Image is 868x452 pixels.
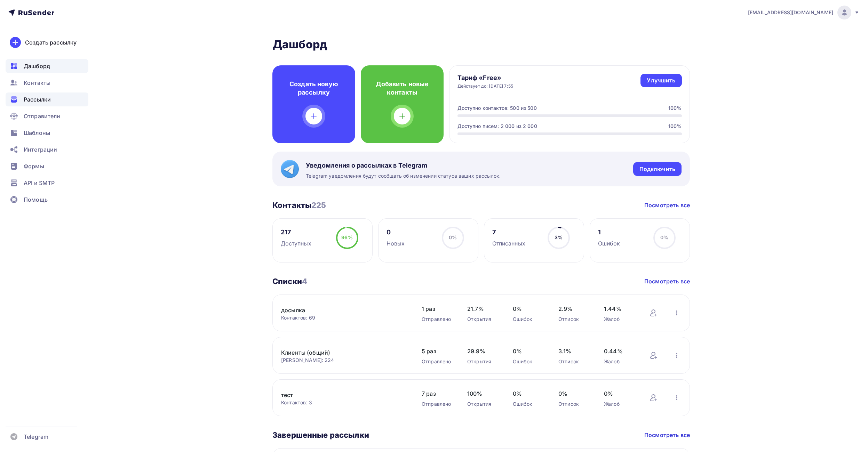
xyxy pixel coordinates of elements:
[558,358,590,365] div: Отписок
[644,431,690,439] a: Посмотреть все
[272,430,369,440] h3: Завершенные рассылки
[272,38,690,51] h2: Дашборд
[492,228,525,236] div: 7
[492,239,525,248] div: Отписанных
[513,401,544,407] div: Ошибок
[513,358,544,365] div: Ошибок
[387,228,405,236] div: 0
[25,38,77,47] div: Создать рассылку
[422,316,453,323] div: Отправлено
[24,179,55,187] span: API и SMTP
[513,316,544,323] div: Ошибок
[422,389,453,398] span: 7 раз
[281,348,399,357] a: Клиенты (общий)
[513,389,544,398] span: 0%
[6,59,88,73] a: Дашборд
[644,277,690,285] a: Посмотреть все
[644,201,690,209] a: Посмотреть все
[748,6,860,19] a: [EMAIL_ADDRESS][DOMAIN_NAME]
[422,305,453,313] span: 1 раз
[272,276,307,286] h3: Списки
[6,109,88,123] a: Отправители
[422,358,453,365] div: Отправлено
[558,389,590,398] span: 0%
[748,9,833,16] span: [EMAIL_ADDRESS][DOMAIN_NAME]
[281,357,408,364] div: [PERSON_NAME]: 224
[457,83,513,89] div: Действует до: [DATE] 7:55
[558,305,590,313] span: 2.9%
[306,172,501,179] span: Telegram уведомления будут сообщать об изменении статуса ваших рассылок.
[24,112,61,120] span: Отправители
[668,105,682,112] div: 100%
[24,145,57,154] span: Интеграции
[311,201,326,210] span: 225
[604,389,636,398] span: 0%
[647,76,675,84] div: Улучшить
[513,347,544,355] span: 0%
[372,80,432,97] h4: Добавить новые контакты
[467,316,499,323] div: Открытия
[24,195,48,204] span: Помощь
[24,95,51,104] span: Рассылки
[24,62,50,70] span: Дашборд
[604,358,636,365] div: Жалоб
[555,234,563,240] span: 3%
[281,314,408,321] div: Контактов: 69
[387,239,405,248] div: Новых
[604,316,636,323] div: Жалоб
[467,389,499,398] span: 100%
[272,200,326,210] h3: Контакты
[604,347,636,355] span: 0.44%
[513,305,544,313] span: 0%
[422,401,453,407] div: Отправлено
[604,305,636,313] span: 1.44%
[341,234,352,240] span: 96%
[467,401,499,407] div: Открытия
[302,277,307,286] span: 4
[281,228,311,236] div: 217
[281,399,408,406] div: Контактов: 3
[457,123,537,130] div: Доступно писем: 2 000 из 2 000
[558,401,590,407] div: Отписок
[449,234,457,240] span: 0%
[604,401,636,407] div: Жалоб
[558,316,590,323] div: Отписок
[457,105,537,112] div: Доступно контактов: 500 из 500
[558,347,590,355] span: 3.1%
[467,347,499,355] span: 29.9%
[24,129,50,137] span: Шаблоны
[306,161,501,170] span: Уведомления о рассылках в Telegram
[24,79,50,87] span: Контакты
[598,228,620,236] div: 1
[598,239,620,248] div: Ошибок
[281,391,399,399] a: тест
[24,433,48,441] span: Telegram
[6,76,88,90] a: Контакты
[660,234,668,240] span: 0%
[467,358,499,365] div: Открытия
[6,126,88,140] a: Шаблоны
[281,306,399,314] a: досылка
[284,80,344,97] h4: Создать новую рассылку
[6,92,88,106] a: Рассылки
[467,305,499,313] span: 21.7%
[457,74,513,82] h4: Тариф «Free»
[24,162,44,170] span: Формы
[6,159,88,173] a: Формы
[668,123,682,130] div: 100%
[639,165,675,173] div: Подключить
[422,347,453,355] span: 5 раз
[281,239,311,248] div: Доступных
